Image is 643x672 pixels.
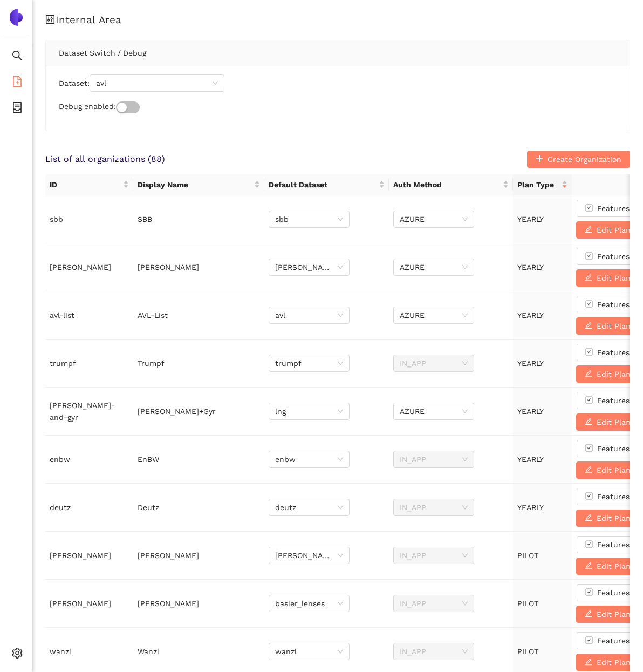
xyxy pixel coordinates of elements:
[275,355,343,371] span: trumpf
[400,547,468,564] span: IN_APP
[12,644,23,666] span: setting
[275,499,343,515] span: deutz
[577,248,638,265] button: check-squareFeatures
[400,595,468,612] span: IN_APP
[597,560,631,572] span: Edit Plan
[12,72,23,94] span: file-add
[577,488,638,505] button: check-squareFeatures
[45,243,133,291] td: [PERSON_NAME]
[576,654,639,671] button: editEdit Plan
[585,636,593,645] span: check-square
[59,100,617,113] div: Debug enabled:
[50,179,121,191] span: ID
[513,532,571,580] td: PILOT
[597,656,631,668] span: Edit Plan
[576,461,639,479] button: editEdit Plan
[585,514,592,522] span: edit
[597,635,630,647] span: Features
[513,388,571,436] td: YEARLY
[12,46,23,68] span: search
[133,532,265,580] td: [PERSON_NAME]
[389,174,513,195] th: this column's title is Auth Method,this column is sortable
[585,226,592,234] span: edit
[400,643,468,660] span: IN_APP
[275,403,343,419] span: lng
[585,252,593,261] span: check-square
[597,491,630,503] span: Features
[275,451,343,467] span: enbw
[597,395,630,406] span: Features
[536,155,543,164] span: plus
[597,224,631,236] span: Edit Plan
[133,195,265,243] td: SBB
[400,211,468,227] span: AZURE
[133,243,265,291] td: [PERSON_NAME]
[576,365,639,383] button: editEdit Plan
[577,392,638,409] button: check-squareFeatures
[597,464,631,476] span: Edit Plan
[133,388,265,436] td: [PERSON_NAME]+Gyr
[585,300,593,309] span: check-square
[585,370,592,378] span: edit
[275,595,343,612] span: basler_lenses
[400,499,468,515] span: IN_APP
[45,291,133,340] td: avl-list
[577,296,638,313] button: check-squareFeatures
[597,320,631,332] span: Edit Plan
[597,298,630,310] span: Features
[585,658,592,667] span: edit
[45,13,630,27] h1: Internal Area
[400,307,468,323] span: AZURE
[576,606,639,623] button: editEdit Plan
[597,202,630,214] span: Features
[269,179,376,191] span: Default Dataset
[264,174,388,195] th: this column's title is Default Dataset,this column is sortable
[585,588,593,597] span: check-square
[585,492,593,501] span: check-square
[597,416,631,428] span: Edit Plan
[96,75,218,91] span: avl
[513,291,571,340] td: YEARLY
[133,340,265,388] td: Trumpf
[45,195,133,243] td: sbb
[585,322,592,330] span: edit
[45,580,133,628] td: [PERSON_NAME]
[133,436,265,484] td: EnBW
[513,436,571,484] td: YEARLY
[513,243,571,291] td: YEARLY
[576,269,639,287] button: editEdit Plan
[585,274,592,282] span: edit
[275,211,343,227] span: sbb
[59,74,617,92] div: Dataset:
[133,580,265,628] td: [PERSON_NAME]
[597,368,631,380] span: Edit Plan
[577,440,638,457] button: check-squareFeatures
[393,179,501,191] span: Auth Method
[275,643,343,660] span: wanzl
[133,484,265,532] td: Deutz
[585,396,593,405] span: check-square
[576,558,639,575] button: editEdit Plan
[138,179,252,191] span: Display Name
[527,151,630,168] button: plusCreate Organization
[133,174,265,195] th: this column's title is Display Name,this column is sortable
[576,221,639,239] button: editEdit Plan
[597,250,630,262] span: Features
[45,532,133,580] td: [PERSON_NAME]
[585,610,592,619] span: edit
[577,200,638,217] button: check-squareFeatures
[400,403,468,419] span: AZURE
[597,608,631,620] span: Edit Plan
[548,153,621,165] span: Create Organization
[513,580,571,628] td: PILOT
[585,562,592,571] span: edit
[576,413,639,431] button: editEdit Plan
[585,540,593,549] span: check-square
[513,484,571,532] td: YEARLY
[12,98,23,120] span: container
[585,466,592,474] span: edit
[597,512,631,524] span: Edit Plan
[45,484,133,532] td: deutz
[585,444,593,453] span: check-square
[577,536,638,553] button: check-squareFeatures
